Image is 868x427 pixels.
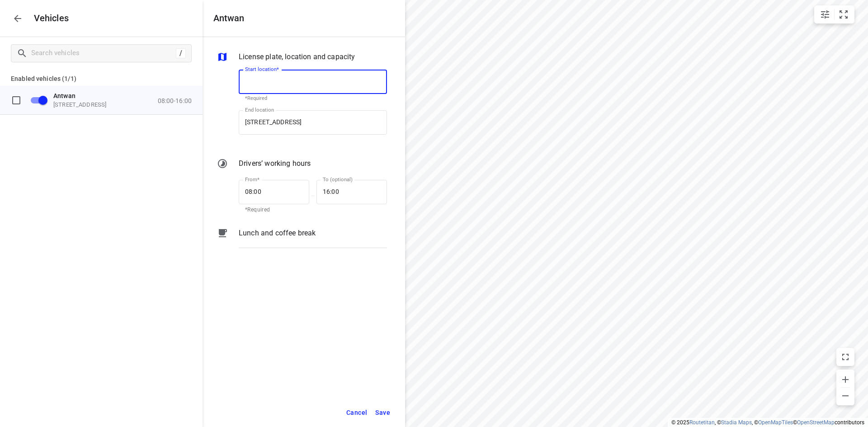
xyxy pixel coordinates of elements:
p: Vehicles [27,13,69,23]
div: License plate, location and capacity [217,52,387,64]
div: / [176,48,186,58]
p: 08:00-16:00 [158,97,192,104]
button: Fit zoom [835,5,853,23]
span: Save [375,407,390,418]
a: Routetitan [689,419,715,426]
p: Lunch and coffee break [239,228,316,239]
span: Disable [25,91,48,108]
button: Cancel [342,404,371,422]
a: OpenMapTiles [758,419,793,426]
a: Stadia Maps [721,419,752,426]
p: *Required [245,206,303,215]
a: OpenStreetMap [797,419,835,426]
li: © 2025 , © , © © contributors [671,419,864,426]
div: small contained button group [814,5,854,23]
button: Map settings [816,5,834,23]
p: License plate, location and capacity [239,52,355,62]
button: Save [371,404,394,422]
p: — [309,192,316,199]
p: [STREET_ADDRESS] [53,101,144,108]
div: Drivers’ working hours [217,158,387,171]
h5: Antwan [213,13,244,23]
p: Drivers’ working hours [239,158,311,169]
p: *Required [245,95,381,101]
span: Cancel [346,407,367,418]
div: Lunch and coffee break [217,228,387,255]
span: Antwan [53,92,75,99]
input: Search vehicles [31,46,176,60]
